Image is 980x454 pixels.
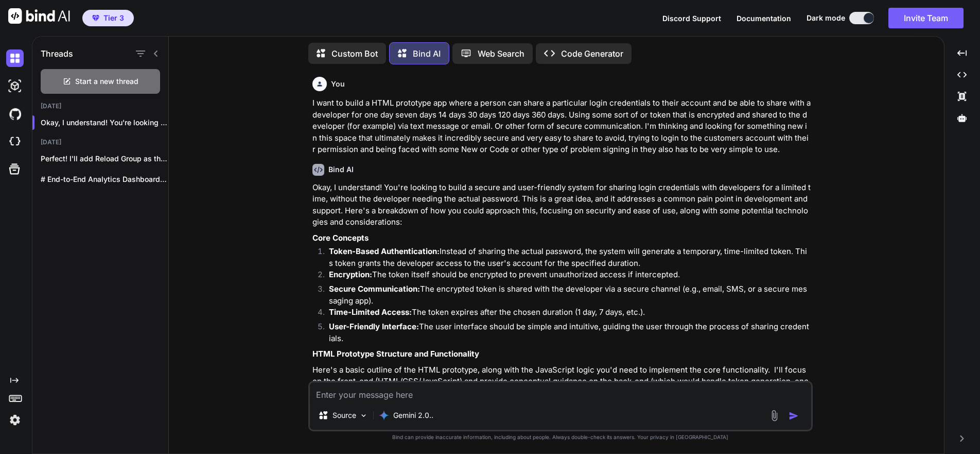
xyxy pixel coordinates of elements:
[92,15,99,21] img: premium
[329,307,412,317] strong: Time-Limited Access:
[331,79,345,89] h6: You
[393,410,433,421] p: Gemini 2.0..
[312,97,811,156] p: I want to build a HTML prototype app where a person can share a particular login credentials to t...
[329,321,811,344] p: The user interface should be simple and intuitive, guiding the user through the process of sharin...
[737,13,791,24] button: Documentation
[662,13,721,24] button: Discord Support
[329,246,811,269] p: Instead of sharing the actual password, the system will generate a temporary, time-limited token....
[329,307,811,318] p: The token expires after the chosen duration (1 day, 7 days, etc.).
[6,49,24,67] img: darkChat
[329,322,419,331] strong: User-Friendly Interface:
[32,138,168,146] h2: [DATE]
[41,154,168,164] p: Perfect! I'll add Reload Group as the...
[331,47,378,60] p: Custom Bot
[41,47,73,60] h1: Threads
[379,410,389,421] img: Gemini 2.0 flash
[359,411,368,420] img: Pick Models
[329,270,372,279] strong: Encryption:
[332,410,356,421] p: Source
[312,364,811,399] p: Here's a basic outline of the HTML prototype, along with the JavaScript logic you'd need to imple...
[103,13,124,23] span: Tier 3
[561,47,623,60] p: Code Generator
[328,164,354,175] h6: Bind AI
[75,76,138,87] span: Start a new thread
[807,13,845,23] span: Dark mode
[41,174,168,184] p: # End-to-End Analytics Dashboard Build Plan ##...
[662,14,721,23] span: Discord Support
[329,246,440,256] strong: Token-Based Authentication:
[6,411,24,429] img: settings
[308,433,813,441] p: Bind can provide inaccurate information, including about people. Always double-check its answers....
[888,8,964,28] button: Invite Team
[32,102,168,110] h2: [DATE]
[6,105,24,123] img: githubDark
[789,411,799,421] img: icon
[329,269,811,281] p: The token itself should be encrypted to prevent unauthorized access if intercepted.
[737,14,791,23] span: Documentation
[329,283,811,307] p: The encrypted token is shared with the developer via a secure channel (e.g., email, SMS, or a sec...
[312,349,479,359] strong: HTML Prototype Structure and Functionality
[8,8,70,24] img: Bind AI
[478,47,524,60] p: Web Search
[768,410,780,422] img: attachment
[312,233,369,243] strong: Core Concepts
[413,47,441,60] p: Bind AI
[329,284,420,294] strong: Secure Communication:
[6,133,24,150] img: cloudideIcon
[6,77,24,95] img: darkAi-studio
[41,117,168,128] p: Okay, I understand! You're looking to build...
[312,182,811,228] p: Okay, I understand! You're looking to build a secure and user-friendly system for sharing login c...
[82,10,134,26] button: premiumTier 3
